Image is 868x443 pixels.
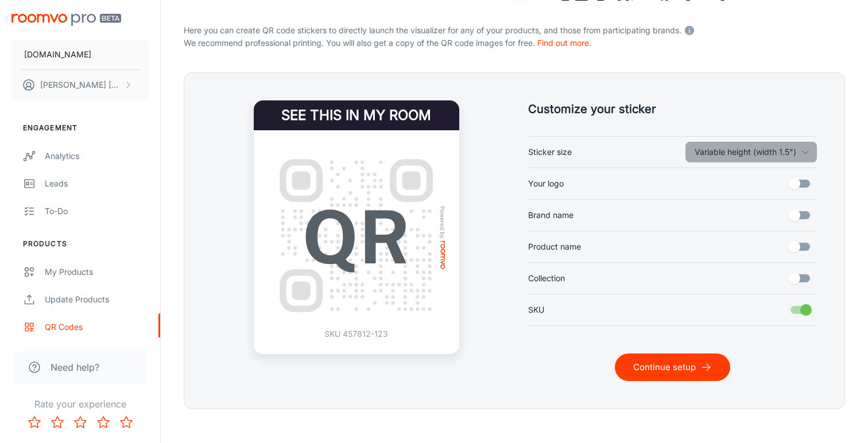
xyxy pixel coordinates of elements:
[184,22,845,37] p: Here you can create QR code stickers to directly launch the visualizer for any of your products, ...
[11,70,149,100] button: [PERSON_NAME] [PERSON_NAME]
[69,411,92,434] button: Rate 3 star
[51,360,99,374] span: Need help?
[685,142,817,162] button: Sticker size
[9,397,151,411] p: Rate your experience
[440,241,445,269] img: roomvo
[184,37,845,49] p: We recommend professional printing. You will also get a copy of the QR code images for free.
[40,79,121,91] p: [PERSON_NAME] [PERSON_NAME]
[528,304,544,316] span: SKU
[45,205,149,217] div: To-do
[437,206,448,239] span: Powered by
[537,38,591,48] a: Find out more.
[528,100,817,118] h5: Customize your sticker
[45,177,149,190] div: Leads
[528,272,565,285] span: Collection
[92,411,115,434] button: Rate 4 star
[324,328,388,340] p: SKU 457812-123
[24,48,91,61] p: [DOMAIN_NAME]
[528,209,573,222] span: Brand name
[528,146,572,158] span: Sticker size
[45,293,149,306] div: Update Products
[45,150,149,162] div: Analytics
[45,266,149,278] div: My Products
[115,411,138,434] button: Rate 5 star
[23,411,46,434] button: Rate 1 star
[528,240,581,253] span: Product name
[11,14,121,26] img: Roomvo PRO Beta
[254,100,459,130] h4: See this in my room
[268,147,445,325] img: QR Code Example
[45,321,149,333] div: QR Codes
[528,177,564,190] span: Your logo
[46,411,69,434] button: Rate 2 star
[615,353,730,381] button: Continue setup
[11,40,149,69] button: [DOMAIN_NAME]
